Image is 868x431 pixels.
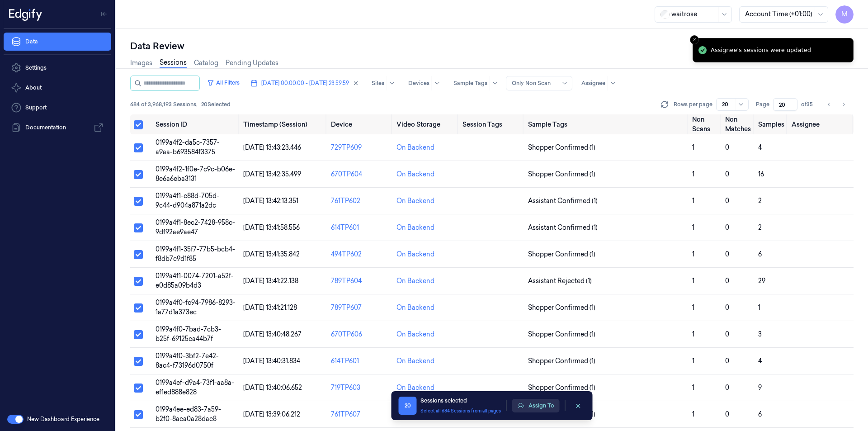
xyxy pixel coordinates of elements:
span: 0 [725,143,729,152]
span: [DATE] 13:40:31.834 [243,357,300,365]
span: 0 [725,223,729,232]
span: Shopper Confirmed (1) [528,170,595,179]
span: 1 [692,303,694,312]
span: Shopper Confirmed (1) [528,356,595,366]
th: Device [327,114,393,134]
th: Non Scans [689,114,722,134]
span: [DATE] 13:41:58.556 [243,223,300,232]
span: 1 [692,250,694,258]
div: Data Review [130,40,854,52]
button: [DATE] 00:00:00 - [DATE] 23:59:59 [247,76,363,90]
span: Shopper Confirmed (1) [528,250,595,259]
div: 719TP603 [331,383,389,393]
div: 494TP602 [331,250,389,259]
button: Select all 684 Sessions from all pages [420,407,501,414]
span: 1 [692,197,694,205]
th: Session ID [152,114,240,134]
span: 1 [692,223,694,232]
span: Assistant Confirmed (1) [528,223,598,232]
a: Pending Updates [226,58,278,68]
span: 1 [692,170,694,178]
span: Shopper Confirmed (1) [528,303,595,313]
th: Video Storage [393,114,458,134]
th: Session Tags [459,114,524,134]
button: Select row [134,170,143,179]
div: On Backend [396,330,434,339]
div: On Backend [396,170,434,179]
nav: pagination [823,98,850,111]
span: Assistant Confirmed (1) [528,196,598,206]
span: 0 [725,410,729,418]
button: Toggle Navigation [97,7,111,21]
button: Select row [134,277,143,286]
span: 0199a4f2-da5c-7357-a9aa-b693584f3375 [156,138,220,156]
div: On Backend [396,196,434,206]
span: Assistant Rejected (1) [528,276,592,286]
a: Images [130,58,152,68]
div: On Backend [396,303,434,313]
span: [DATE] 13:40:06.652 [243,384,302,392]
span: 6 [758,410,762,418]
button: Select row [134,223,143,232]
span: [DATE] 13:41:35.842 [243,250,300,258]
button: Select row [134,250,143,259]
span: 0199a4f1-0074-7201-a52f-e0d85a09b4d3 [156,272,234,289]
span: 0 [725,197,729,205]
a: Catalog [194,58,218,68]
span: 0199a4f0-7bad-7cb3-b25f-69125ca44b7f [156,325,221,343]
div: On Backend [396,223,434,232]
span: 1 [692,384,694,392]
p: Rows per page [674,100,712,109]
span: 4 [758,357,762,365]
span: Shopper Confirmed (1) [528,383,595,393]
span: 3 [758,330,762,338]
button: Go to previous page [823,98,835,111]
span: [DATE] 13:43:23.446 [243,143,301,152]
span: 0199a4f2-1f0e-7c9c-b06e-8e6a6eba3131 [156,165,235,183]
span: [DATE] 13:39:06.212 [243,410,300,418]
div: 670TP606 [331,330,389,339]
span: 0199a4f0-fc94-7986-8293-1a77d1a373ec [156,298,236,316]
div: Assignee's sessions were updated [711,46,811,55]
span: 4 [758,143,762,152]
button: Select row [134,384,143,393]
span: 0 [725,250,729,258]
button: Select row [134,330,143,339]
span: of 35 [801,100,816,109]
a: Support [4,99,111,117]
a: Data [4,33,111,51]
button: Select row [134,143,143,152]
div: 789TP604 [331,276,389,286]
div: On Backend [396,143,434,152]
span: 20 Selected [201,100,231,109]
span: 20 [399,397,417,415]
div: Sessions selected [420,397,501,405]
span: 0199a4f1-c88d-705d-9c44-d904a871a2dc [156,192,219,209]
span: 0 [725,330,729,338]
th: Sample Tags [524,114,689,134]
span: 1 [692,410,694,418]
span: 0199a4f1-8ec2-7428-958c-9df92ae9ae47 [156,218,235,236]
span: 1 [758,303,760,312]
th: Non Matches [722,114,755,134]
span: 1 [692,277,694,285]
button: Select all [134,120,143,129]
span: 2 [758,197,762,205]
span: [DATE] 13:42:13.351 [243,197,298,205]
button: Select row [134,303,143,313]
div: 614TP601 [331,223,389,232]
span: M [835,5,854,24]
span: 0199a4ef-d9a4-73f1-aa8a-ef1ed888e828 [156,379,234,396]
button: clearSelection [571,398,585,413]
span: [DATE] 00:00:00 - [DATE] 23:59:59 [261,79,349,87]
span: 1 [692,330,694,338]
button: About [4,79,111,97]
span: 1 [692,357,694,365]
span: 16 [758,170,764,178]
div: On Backend [396,383,434,393]
span: [DATE] 13:42:35.499 [243,170,301,178]
span: 0199a4ee-ed83-7a59-b2f0-8aca0a28dac8 [156,405,221,423]
span: 0 [725,170,729,178]
span: 0 [725,357,729,365]
th: Timestamp (Session) [240,114,327,134]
